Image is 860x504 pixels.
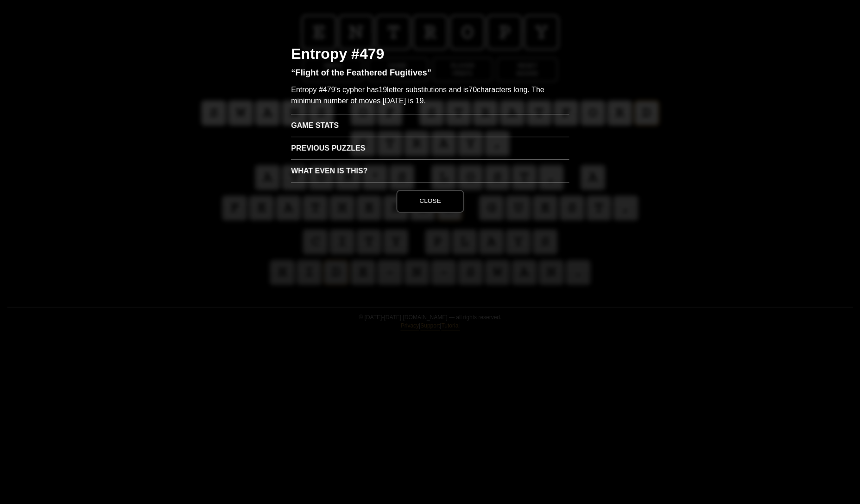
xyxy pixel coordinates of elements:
p: Entropy #479's cypher has letter substitutions and is characters long. The minimum number of move... [291,84,569,114]
span: 70 [468,86,477,94]
h3: “Flight of the Feathered Fugitives” [291,69,569,84]
span: 19 [379,86,387,94]
h3: Previous Puzzles [291,137,569,159]
h2: Entropy #479 [291,46,569,69]
button: Close [396,190,464,212]
h3: What even is this? [291,159,569,182]
h3: Game Stats [291,114,569,137]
